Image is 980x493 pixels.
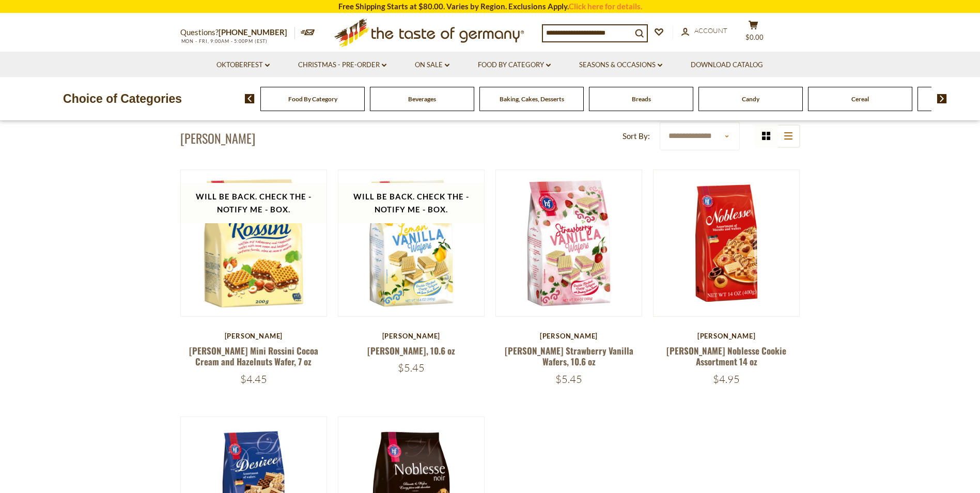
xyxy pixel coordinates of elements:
[632,95,651,103] a: Breads
[478,59,551,71] a: Food By Category
[713,373,740,386] span: $4.95
[653,332,800,340] div: [PERSON_NAME]
[500,95,564,103] a: Baking, Cakes, Desserts
[245,94,255,103] img: previous arrow
[694,26,727,35] span: Account
[496,170,642,316] img: Hans Freitag Strawberry Vanilla Wafers, 10.6 oz
[555,373,582,386] span: $5.45
[181,170,327,316] img: Hans Freitag Mini Rossini Cocoa Cream and Hazelnuts Wafer, 7 oz
[338,170,485,316] img: Hans Freitag Lemon Vanilla Wafers, 10.6 oz
[415,59,449,71] a: On Sale
[398,361,425,374] span: $5.45
[579,59,662,71] a: Seasons & Occasions
[505,344,633,368] a: [PERSON_NAME] Strawberry Vanilla Wafers, 10.6 oz
[180,130,255,146] h1: [PERSON_NAME]
[745,33,764,41] span: $0.00
[180,38,268,44] span: MON - FRI, 9:00AM - 5:00PM (EST)
[180,332,328,340] div: [PERSON_NAME]
[367,344,455,357] a: [PERSON_NAME], 10.6 oz
[738,20,769,46] button: $0.00
[240,373,267,386] span: $4.45
[681,25,727,37] a: Account
[288,95,337,103] a: Food By Category
[937,94,947,103] img: next arrow
[569,2,642,11] a: Click here for details.
[408,95,436,103] a: Beverages
[216,59,270,71] a: Oktoberfest
[219,27,287,37] a: [PHONE_NUMBER]
[691,59,763,71] a: Download Catalog
[189,344,318,368] a: [PERSON_NAME] Mini Rossini Cocoa Cream and Hazelnuts Wafer, 7 oz
[298,59,386,71] a: Christmas - PRE-ORDER
[666,344,786,368] a: [PERSON_NAME] Noblesse Cookie Assortment 14 oz
[338,332,485,340] div: [PERSON_NAME]
[742,95,759,103] a: Candy
[623,130,650,143] label: Sort By:
[654,170,800,316] img: Hans Freitag Noblesse Cookie Assortment
[851,95,869,103] a: Cereal
[180,26,295,39] p: Questions?
[495,332,643,340] div: [PERSON_NAME]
